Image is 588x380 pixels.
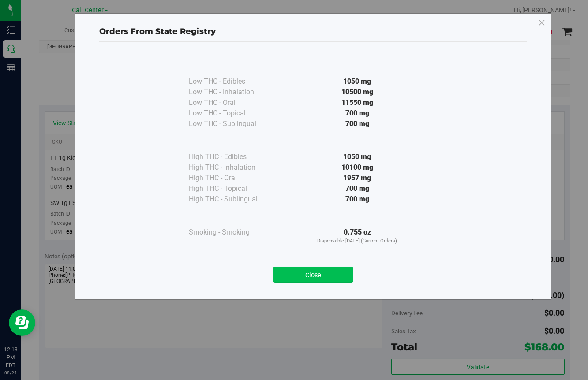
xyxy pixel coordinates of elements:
div: 0.755 oz [277,227,438,245]
div: 700 mg [277,183,438,194]
div: Low THC - Topical [189,108,277,119]
div: 10100 mg [277,162,438,173]
div: High THC - Edibles [189,152,277,162]
div: 10500 mg [277,87,438,97]
p: Dispensable [DATE] (Current Orders) [277,238,438,245]
div: High THC - Sublingual [189,194,277,205]
button: Close [273,267,353,283]
div: Smoking - Smoking [189,227,277,238]
div: 11550 mg [277,97,438,108]
div: Low THC - Edibles [189,76,277,87]
div: High THC - Inhalation [189,162,277,173]
span: Orders From State Registry [99,26,216,36]
div: Low THC - Inhalation [189,87,277,97]
div: Low THC - Sublingual [189,119,277,129]
div: 700 mg [277,119,438,129]
div: Low THC - Oral [189,97,277,108]
div: High THC - Oral [189,173,277,183]
iframe: Resource center [9,309,35,336]
div: 1050 mg [277,152,438,162]
div: 1957 mg [277,173,438,183]
div: 700 mg [277,194,438,205]
div: High THC - Topical [189,183,277,194]
div: 1050 mg [277,76,438,87]
div: 700 mg [277,108,438,119]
